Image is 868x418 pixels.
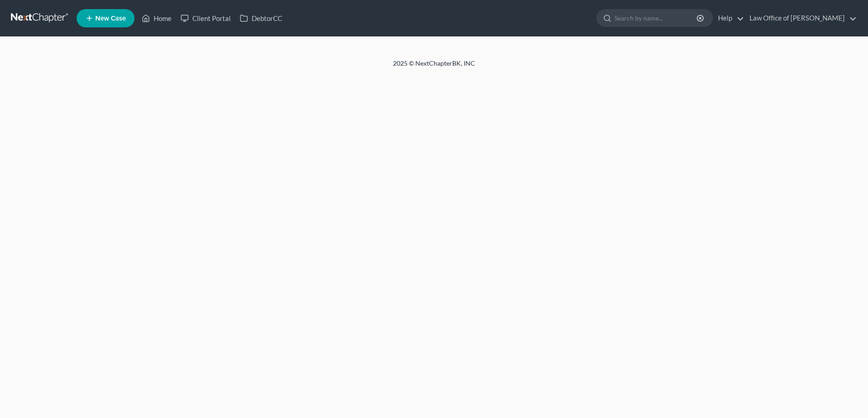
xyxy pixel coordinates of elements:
input: Search by name... [615,10,698,26]
a: Home [137,10,176,26]
a: Law Office of [PERSON_NAME] [745,10,857,26]
div: 2025 © NextChapterBK, INC [174,59,694,75]
a: DebtorCC [235,10,287,26]
a: Client Portal [176,10,235,26]
span: New Case [95,15,126,22]
a: Help [713,10,744,26]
